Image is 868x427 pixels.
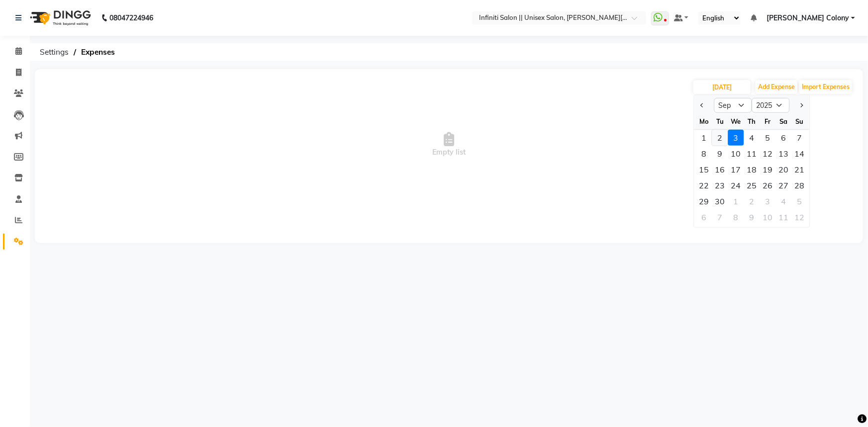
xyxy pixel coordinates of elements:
div: Saturday, October 11, 2025 [776,209,792,225]
span: [PERSON_NAME] Colony [767,13,849,23]
div: Friday, September 5, 2025 [760,130,776,146]
div: Thursday, October 9, 2025 [744,209,760,225]
div: Friday, October 3, 2025 [760,193,776,209]
div: 6 [776,130,792,146]
div: Thursday, September 25, 2025 [744,177,760,193]
div: 25 [744,177,760,193]
div: Monday, September 22, 2025 [696,177,712,193]
div: Su [792,113,808,129]
div: Saturday, September 20, 2025 [776,162,792,177]
div: Wednesday, September 17, 2025 [728,162,744,177]
div: Sunday, September 21, 2025 [792,162,808,177]
div: 11 [744,146,760,162]
div: 6 [696,209,712,225]
div: Tuesday, September 16, 2025 [712,162,728,177]
input: PLACEHOLDER.DATE [693,80,751,94]
div: 19 [760,162,776,177]
div: Friday, September 19, 2025 [760,162,776,177]
div: 23 [712,177,728,193]
div: Sunday, September 14, 2025 [792,146,808,162]
div: 9 [744,209,760,225]
div: We [728,113,744,129]
div: Sunday, September 28, 2025 [792,177,808,193]
div: Wednesday, September 3, 2025 [728,130,744,146]
div: 27 [776,177,792,193]
div: Monday, September 15, 2025 [696,162,712,177]
div: 3 [728,130,744,146]
button: Import Expenses [799,80,852,94]
div: Tuesday, September 2, 2025 [712,130,728,146]
div: 28 [792,177,808,193]
div: 9 [712,146,728,162]
div: 10 [760,209,776,225]
div: 16 [712,162,728,177]
button: Next month [797,97,805,113]
div: Saturday, September 27, 2025 [776,177,792,193]
div: 5 [760,130,776,146]
div: 21 [792,162,808,177]
button: Previous month [698,97,707,113]
b: 08047224946 [109,4,153,32]
div: Thursday, October 2, 2025 [744,193,760,209]
div: 7 [792,130,808,146]
div: 2 [712,130,728,146]
div: Monday, September 1, 2025 [696,130,712,146]
div: 30 [712,193,728,209]
div: Fr [760,113,776,129]
div: 12 [792,209,808,225]
div: Sunday, September 7, 2025 [792,130,808,146]
div: Monday, October 6, 2025 [696,209,712,225]
div: 13 [776,146,792,162]
div: Thursday, September 11, 2025 [744,146,760,162]
div: Monday, September 8, 2025 [696,146,712,162]
div: Sa [776,113,792,129]
div: Friday, October 10, 2025 [760,209,776,225]
div: 1 [696,130,712,146]
div: 20 [776,162,792,177]
div: 4 [776,193,792,209]
div: Mo [696,113,712,129]
div: 10 [728,146,744,162]
div: 14 [792,146,808,162]
div: Tu [712,113,728,129]
div: Sunday, October 5, 2025 [792,193,808,209]
span: Settings [35,43,74,61]
div: 2 [744,193,760,209]
select: Select month [714,98,752,113]
div: 29 [696,193,712,209]
div: 1 [728,193,744,209]
div: 8 [696,146,712,162]
div: Thursday, September 18, 2025 [744,162,760,177]
div: 18 [744,162,760,177]
div: Wednesday, October 1, 2025 [728,193,744,209]
div: Thursday, September 4, 2025 [744,130,760,146]
div: 7 [712,209,728,225]
div: Tuesday, October 7, 2025 [712,209,728,225]
div: 17 [728,162,744,177]
div: Tuesday, September 30, 2025 [712,193,728,209]
div: 5 [792,193,808,209]
span: Empty list [45,95,853,194]
div: Tuesday, September 23, 2025 [712,177,728,193]
div: 8 [728,209,744,225]
div: Tuesday, September 9, 2025 [712,146,728,162]
div: 12 [760,146,776,162]
div: Th [744,113,760,129]
button: Add Expense [756,80,797,94]
div: 3 [760,193,776,209]
div: Monday, September 29, 2025 [696,193,712,209]
div: Wednesday, September 10, 2025 [728,146,744,162]
div: 24 [728,177,744,193]
div: Friday, September 12, 2025 [760,146,776,162]
div: Sunday, October 12, 2025 [792,209,808,225]
div: 11 [776,209,792,225]
div: 4 [744,130,760,146]
div: Wednesday, September 24, 2025 [728,177,744,193]
div: 22 [696,177,712,193]
div: Friday, September 26, 2025 [760,177,776,193]
img: logo [25,4,94,32]
select: Select year [752,98,790,113]
div: Saturday, September 6, 2025 [776,130,792,146]
div: Saturday, October 4, 2025 [776,193,792,209]
span: Expenses [76,43,120,61]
